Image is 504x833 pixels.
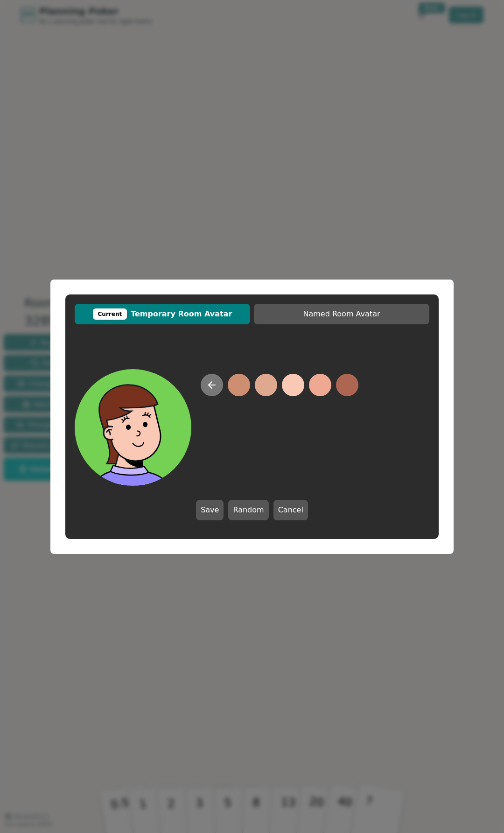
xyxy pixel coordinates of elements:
button: Cancel [273,500,308,520]
button: Random [228,500,268,520]
span: Temporary Room Avatar [79,308,245,320]
button: Named Room Avatar [254,304,429,324]
span: Named Room Avatar [259,308,425,320]
button: Save [196,500,224,520]
button: CurrentTemporary Room Avatar [75,304,250,324]
div: Current [93,308,127,320]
